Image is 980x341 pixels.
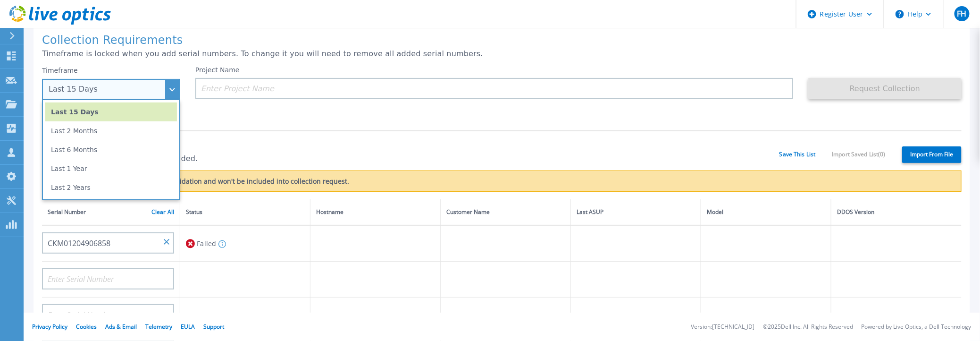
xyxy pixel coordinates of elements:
[441,199,571,225] th: Customer Name
[42,304,174,325] input: Enter Serial Number
[45,102,177,121] li: Last 15 Days
[42,138,779,152] h1: Serial Numbers
[45,140,177,159] li: Last 6 Months
[701,199,831,225] th: Model
[45,159,177,178] li: Last 1 Year
[32,323,67,331] a: Privacy Policy
[957,10,966,17] span: FH
[45,121,177,140] li: Last 2 Months
[151,209,174,215] a: Clear All
[42,154,779,163] p: 1 of 20 (max) serial numbers are added.
[42,50,962,58] p: Timeframe is locked when you add serial numbers. To change it you will need to remove all added s...
[862,324,972,330] li: Powered by Live Optics, a Dell Technology
[195,78,793,99] input: Enter Project Name
[59,178,349,185] label: Some serial numbers have failed validation and won't be included into collection request.
[691,324,754,330] li: Version: [TECHNICAL_ID]
[186,235,304,252] div: Failed
[902,146,962,163] label: Import From File
[763,324,853,330] li: © 2025 Dell Inc. All Rights Reserved
[310,199,441,225] th: Hostname
[145,323,172,331] a: Telemetry
[808,78,962,99] button: Request Collection
[203,323,224,331] a: Support
[49,85,163,94] div: Last 15 Days
[42,34,962,47] h1: Collection Requirements
[831,199,962,225] th: DDOS Version
[105,323,137,331] a: Ads & Email
[45,178,177,197] li: Last 2 Years
[42,268,174,290] input: Enter Serial Number
[195,67,240,73] label: Project Name
[76,323,97,331] a: Cookies
[181,323,195,331] a: EULA
[571,199,701,225] th: Last ASUP
[42,67,78,74] label: Timeframe
[42,232,174,254] input: Enter Serial Number
[48,207,174,217] div: Serial Number
[180,199,310,225] th: Status
[779,151,816,158] a: Save This List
